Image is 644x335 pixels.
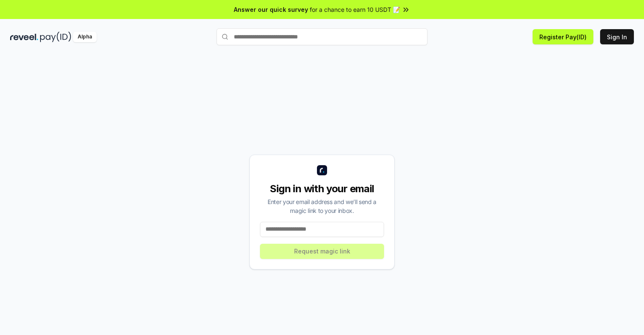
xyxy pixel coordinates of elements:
span: Answer our quick survey [234,5,308,14]
span: for a chance to earn 10 USDT 📝 [310,5,400,14]
button: Sign In [600,29,634,44]
img: pay_id [40,32,71,42]
div: Enter your email address and we’ll send a magic link to your inbox. [260,197,384,215]
img: logo_small [317,165,327,175]
div: Sign in with your email [260,182,384,196]
img: reveel_dark [10,32,38,42]
button: Register Pay(ID) [533,29,593,44]
div: Alpha [73,32,97,42]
